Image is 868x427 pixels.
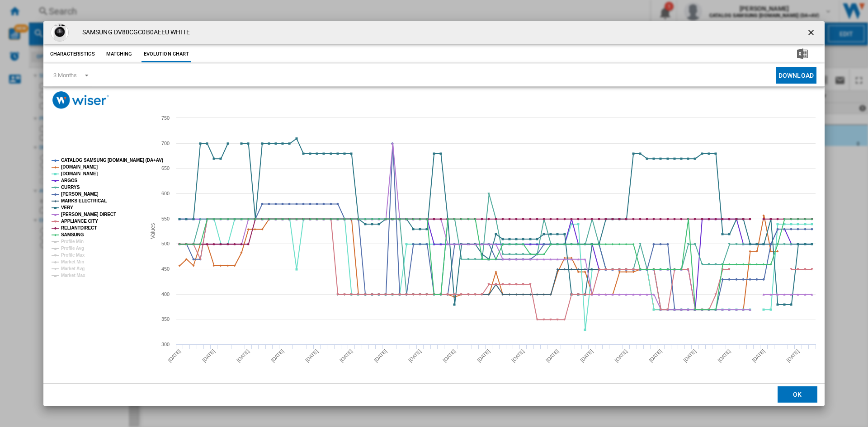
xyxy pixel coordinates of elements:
tspan: [DATE] [613,348,628,363]
tspan: Profile Avg [61,246,84,251]
tspan: [DATE] [201,348,216,363]
tspan: Market Min [61,259,84,264]
tspan: [DATE] [167,348,182,363]
div: 3 Months [53,72,77,79]
tspan: Market Avg [61,266,85,271]
button: Evolution chart [142,46,192,62]
tspan: 350 [161,316,170,322]
tspan: [DATE] [236,348,250,363]
button: OK [778,386,817,403]
tspan: SAMSUNG [61,232,84,237]
tspan: [DATE] [510,348,525,363]
tspan: 650 [161,165,170,171]
tspan: Values [150,223,156,239]
tspan: [DATE] [339,348,354,363]
img: SAM-DV80CGC0B0AEEU-A_800x800.jpg [51,23,69,42]
tspan: [DATE] [682,348,697,363]
tspan: 400 [161,291,170,297]
img: excel-24x24.png [797,48,808,59]
tspan: ARGOS [61,178,78,183]
button: getI18NText('BUTTONS.CLOSE_DIALOG') [803,23,821,42]
tspan: [PERSON_NAME] [61,192,99,197]
tspan: VERY [61,205,73,210]
tspan: 300 [161,342,170,347]
tspan: Market Max [61,273,85,278]
tspan: [DATE] [717,348,731,363]
tspan: 550 [161,216,170,221]
tspan: [DATE] [270,348,285,363]
ng-md-icon: getI18NText('BUTTONS.CLOSE_DIALOG') [807,28,817,39]
tspan: [DATE] [785,348,800,363]
tspan: RELIANTDIRECT [61,225,97,230]
tspan: [DATE] [648,348,663,363]
tspan: [DATE] [751,348,766,363]
tspan: [DOMAIN_NAME] [61,164,98,169]
tspan: 750 [161,115,170,121]
tspan: [DATE] [304,348,319,363]
tspan: CURRYS [61,185,80,190]
img: logo_wiser_300x94.png [52,91,109,109]
tspan: [PERSON_NAME] DIRECT [61,212,116,217]
tspan: Profile Max [61,253,85,258]
md-dialog: Product popup [43,21,825,406]
tspan: MARKS ELECTRICAL [61,198,107,203]
tspan: [DATE] [442,348,457,363]
tspan: 500 [161,241,170,246]
h4: SAMSUNG DV80CGC0B0AEEU WHITE [78,28,190,37]
button: Download in Excel [783,46,822,62]
button: Matching [99,46,139,62]
tspan: [DATE] [545,348,560,363]
button: Download [776,67,816,84]
tspan: [DATE] [476,348,491,363]
button: Characteristics [48,46,97,62]
tspan: 450 [161,266,170,272]
tspan: [DOMAIN_NAME] [61,171,98,176]
tspan: [DATE] [407,348,422,363]
tspan: APPLIANCE CITY [61,219,98,224]
tspan: 700 [161,141,170,146]
tspan: [DATE] [579,348,594,363]
tspan: 600 [161,191,170,196]
tspan: [DATE] [373,348,388,363]
tspan: Profile Min [61,239,84,244]
tspan: CATALOG SAMSUNG [DOMAIN_NAME] (DA+AV) [61,158,163,163]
